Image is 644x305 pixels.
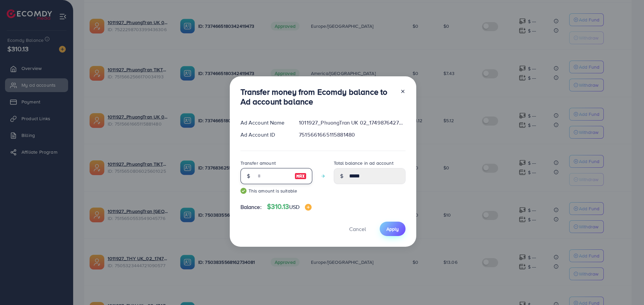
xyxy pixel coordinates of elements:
[305,204,312,211] img: image
[235,131,294,139] div: Ad Account ID
[293,131,411,139] div: 7515661665115881480
[240,188,247,194] img: guide
[240,203,262,211] span: Balance:
[240,87,395,106] h3: Transfer money from Ecomdy balance to Ad account balance
[240,160,276,166] label: Transfer amount
[267,203,312,211] h4: $310.13
[341,222,374,236] button: Cancel
[240,187,312,194] small: This amount is suitable
[380,222,406,236] button: Apply
[615,275,639,300] iframe: Chat
[386,226,399,232] span: Apply
[293,119,411,127] div: 1011927_PhuongTran UK 02_1749876427087
[235,119,294,127] div: Ad Account Name
[294,172,307,180] img: image
[349,225,366,233] span: Cancel
[289,203,300,211] span: USD
[334,160,393,166] label: Total balance in ad account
